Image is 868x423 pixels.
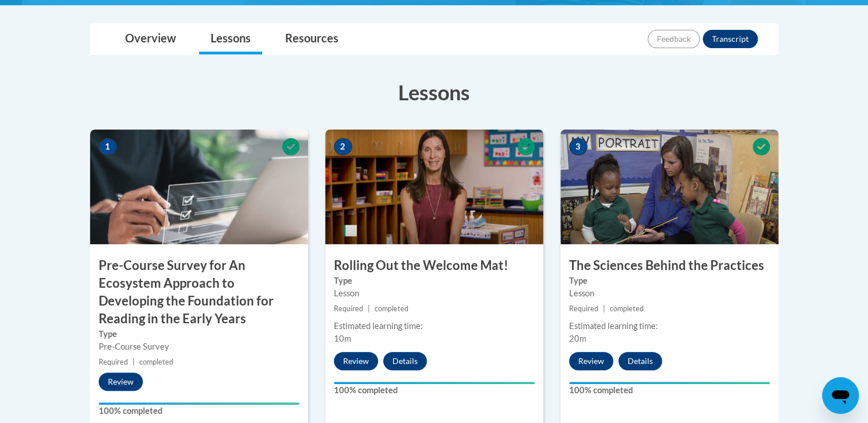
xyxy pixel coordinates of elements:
span: Required [569,304,598,313]
div: Lesson [334,287,535,300]
h3: Lessons [90,78,779,107]
h3: The Sciences Behind the Practices [560,257,779,275]
span: | [133,358,135,366]
label: 100% completed [99,405,299,417]
a: Overview [114,24,188,54]
button: Transcript [703,30,758,48]
iframe: Button to launch messaging window [822,377,859,414]
button: Details [383,352,427,370]
span: | [368,304,370,313]
span: completed [375,304,408,313]
span: completed [139,358,173,366]
div: Your progress [334,382,535,384]
div: Pre-Course Survey [99,340,299,353]
img: Course Image [560,130,779,244]
div: Your progress [99,402,299,405]
span: Required [334,304,363,313]
h3: Pre-Course Survey for An Ecosystem Approach to Developing the Foundation for Reading in the Early... [90,257,308,327]
span: 2 [334,138,352,155]
img: Course Image [90,130,308,244]
div: Lesson [569,287,770,300]
span: 3 [569,138,587,155]
span: Required [99,358,128,366]
span: | [603,304,605,313]
div: Estimated learning time: [334,320,535,332]
label: 100% completed [334,384,535,397]
label: Type [569,275,770,287]
div: Estimated learning time: [569,320,770,332]
div: Your progress [569,382,770,384]
a: Lessons [199,24,262,54]
h3: Rolling Out the Welcome Mat! [325,257,543,275]
button: Review [99,373,143,391]
button: Details [618,352,662,370]
img: Course Image [325,130,543,244]
a: Resources [274,24,350,54]
label: 100% completed [569,384,770,397]
span: completed [610,304,644,313]
button: Review [569,352,613,370]
label: Type [99,328,299,340]
button: Review [334,352,378,370]
button: Feedback [648,30,700,48]
span: 10m [334,334,351,343]
span: 1 [99,138,117,155]
label: Type [334,275,535,287]
span: 20m [569,334,586,343]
